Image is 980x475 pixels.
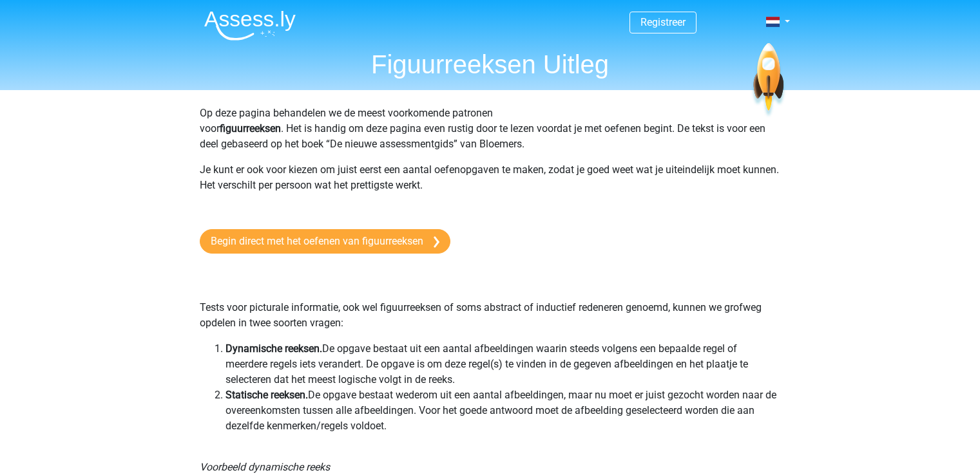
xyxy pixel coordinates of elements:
img: Assessly [204,10,296,41]
img: spaceship.7d73109d6933.svg [751,43,786,118]
b: figuurreeksen [220,122,281,135]
h1: Figuurreeksen Uitleg [194,49,787,80]
p: Je kunt er ook voor kiezen om juist eerst een aantal oefenopgaven te maken, zodat je goed weet wa... [200,162,781,209]
a: Begin direct met het oefenen van figuurreeksen [200,229,450,254]
b: Statische reeksen. [226,389,308,401]
li: De opgave bestaat wederom uit een aantal afbeeldingen, maar nu moet er juist gezocht worden naar ... [226,387,781,434]
a: Registreer [640,16,686,28]
i: Voorbeeld dynamische reeks [200,461,330,473]
img: arrow-right.e5bd35279c78.svg [434,236,439,248]
p: Op deze pagina behandelen we de meest voorkomende patronen voor . Het is handig om deze pagina ev... [200,106,781,152]
p: Tests voor picturale informatie, ook wel figuurreeksen of soms abstract of inductief redeneren ge... [200,269,781,331]
b: Dynamische reeksen. [226,342,322,355]
li: De opgave bestaat uit een aantal afbeeldingen waarin steeds volgens een bepaalde regel of meerder... [226,341,781,387]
